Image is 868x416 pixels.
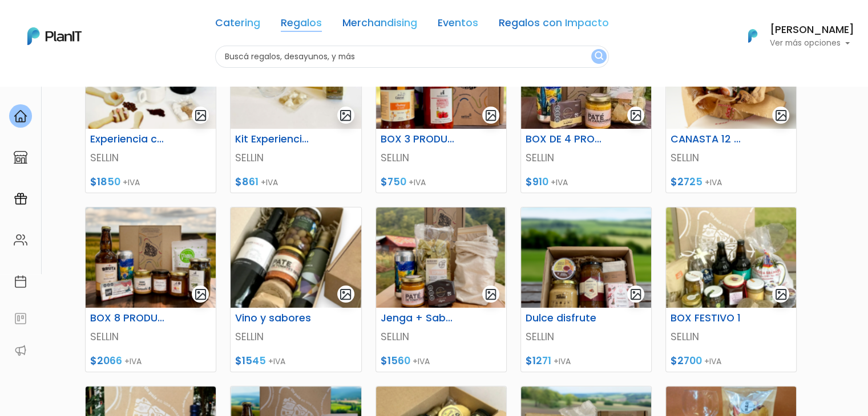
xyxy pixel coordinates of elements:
[526,150,647,165] p: SELLIN
[381,175,406,189] span: $750
[774,109,788,122] img: gallery-light
[520,28,652,193] a: gallery-light BOX DE 4 PRODUCTOS SELLIN $910 +IVA
[14,150,27,164] img: marketplace-4ceaa7011d94191e9ded77b95e3339b90024bf715f7c57f8cf31f2d8c509eaba.svg
[83,133,173,145] h6: Experiencia café Prensa Francesa
[376,207,507,372] a: gallery-light Jenga + Sabores SELLIN $1560 +IVA
[374,133,464,145] h6: BOX 3 PRODUCTOS
[381,354,410,368] span: $1560
[485,288,498,301] img: gallery-light
[629,288,643,301] img: gallery-light
[774,288,788,301] img: gallery-light
[671,175,703,189] span: $2725
[59,11,164,33] div: ¿Necesitás ayuda?
[123,177,140,188] span: +IVA
[526,329,647,344] p: SELLIN
[194,288,207,301] img: gallery-light
[339,109,352,122] img: gallery-light
[85,28,216,193] a: gallery-light Experiencia café Prensa Francesa SELLIN $1850 +IVA
[14,233,27,247] img: people-662611757002400ad9ed0e3c099ab2801c6687ba6c219adb57efc949bc21e19d.svg
[526,354,551,368] span: $1271
[90,354,122,368] span: $2066
[520,207,652,372] a: gallery-light Dulce disfrute SELLIN $1271 +IVA
[215,18,260,32] a: Catering
[381,329,502,344] p: SELLIN
[595,51,603,62] img: search_button-432b6d5273f82d61273b3651a40e1bd1b912527efae98b1b7a1b2c0702e16a8d.svg
[666,207,796,308] img: thumb_Captura_de_pantalla_2025-09-03_095418.png
[86,207,216,308] img: thumb_6882808d94dd4_15.png
[438,18,478,32] a: Eventos
[90,175,120,189] span: $1850
[671,354,702,368] span: $2700
[14,109,27,123] img: home-e721727adea9d79c4d83392d1f703f7f8bce08238fde08b1acbfd93340b81755.svg
[235,354,266,368] span: $1545
[770,39,854,47] p: Ver más opciones
[519,312,609,324] h6: Dulce disfrute
[90,329,211,344] p: SELLIN
[376,207,506,308] img: thumb_686e9e4f7c7ae_20.png
[733,21,854,51] button: PlanIt Logo [PERSON_NAME] Ver más opciones
[381,150,502,165] p: SELLIN
[671,329,792,344] p: SELLIN
[230,207,361,372] a: gallery-light Vino y sabores SELLIN $1545 +IVA
[665,207,797,372] a: gallery-light BOX FESTIVO 1 SELLIN $2700 +IVA
[526,175,548,189] span: $910
[235,175,259,189] span: $861
[413,356,430,367] span: +IVA
[27,27,82,45] img: PlanIt Logo
[629,109,643,122] img: gallery-light
[551,177,568,188] span: +IVA
[554,356,571,367] span: +IVA
[231,207,361,308] img: thumb_Captura_de_pantalla_2025-08-20_100142.png
[90,150,211,165] p: SELLIN
[409,177,426,188] span: +IVA
[704,356,721,367] span: +IVA
[235,329,356,344] p: SELLIN
[14,275,27,288] img: calendar-87d922413cdce8b2cf7b7f5f62616a5cf9e4887200fb71536465627b3292af00.svg
[671,150,792,165] p: SELLIN
[124,356,142,367] span: +IVA
[261,177,278,188] span: +IVA
[740,23,765,48] img: PlanIt Logo
[215,46,609,68] input: Buscá regalos, desayunos, y más
[665,28,797,193] a: gallery-light CANASTA 12 PRODUCTOS SELLIN $2725 +IVA
[376,28,507,193] a: gallery-light BOX 3 PRODUCTOS SELLIN $750 +IVA
[705,177,722,188] span: +IVA
[485,109,498,122] img: gallery-light
[14,192,27,206] img: campaigns-02234683943229c281be62815700db0a1741e53638e28bf9629b52c665b00959.svg
[230,28,361,193] a: gallery-light Kit Experiencia Completa SELLIN $861 +IVA
[339,288,352,301] img: gallery-light
[519,133,609,145] h6: BOX DE 4 PRODUCTOS
[268,356,285,367] span: +IVA
[228,312,318,324] h6: Vino y sabores
[228,133,318,145] h6: Kit Experiencia Completa
[235,150,356,165] p: SELLIN
[83,312,173,324] h6: BOX 8 PRODUCTOS
[664,312,754,324] h6: BOX FESTIVO 1
[14,344,27,357] img: partners-52edf745621dab592f3b2c58e3bca9d71375a7ef29c3b500c9f145b62cc070d4.svg
[664,133,754,145] h6: CANASTA 12 PRODUCTOS
[374,312,464,324] h6: Jenga + Sabores
[499,18,609,32] a: Regalos con Impacto
[342,18,417,32] a: Merchandising
[770,25,854,35] h6: [PERSON_NAME]
[194,109,207,122] img: gallery-light
[14,312,27,325] img: feedback-78b5a0c8f98aac82b08bfc38622c3050aee476f2c9584af64705fc4e61158814.svg
[281,18,322,32] a: Regalos
[521,207,651,308] img: thumb_688283a51c6a0_17.png
[85,207,216,372] a: gallery-light BOX 8 PRODUCTOS SELLIN $2066 +IVA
